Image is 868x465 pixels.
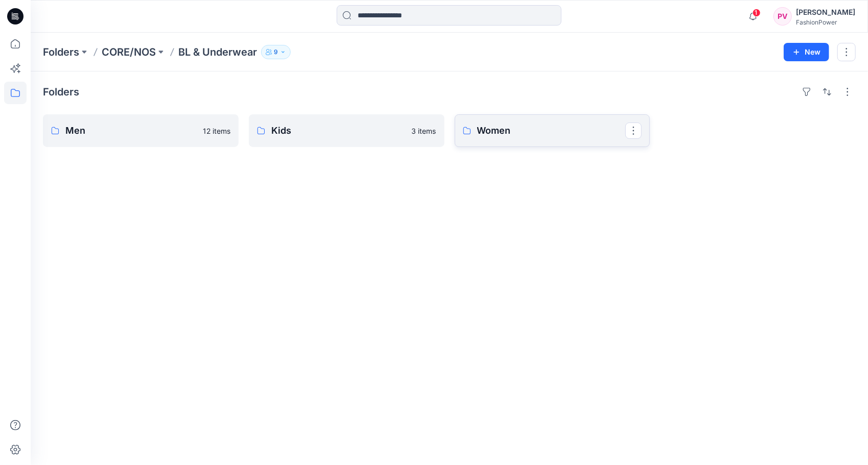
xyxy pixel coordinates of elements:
a: Women [455,114,650,147]
a: CORE/NOS [102,45,156,59]
a: Folders [43,45,79,59]
p: 3 items [412,126,436,136]
div: FashionPower [796,18,855,26]
p: Men [65,124,197,138]
p: 9 [274,46,278,58]
p: 12 items [203,126,230,136]
div: PV [773,7,792,26]
button: 9 [261,45,291,59]
p: Kids [271,124,406,138]
p: Women [477,124,626,138]
button: New [784,43,829,61]
div: [PERSON_NAME] [796,6,855,18]
span: 1 [753,9,761,17]
h4: Folders [43,86,79,98]
a: Kids3 items [249,114,444,147]
p: BL & Underwear [178,45,257,59]
a: Men12 items [43,114,239,147]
